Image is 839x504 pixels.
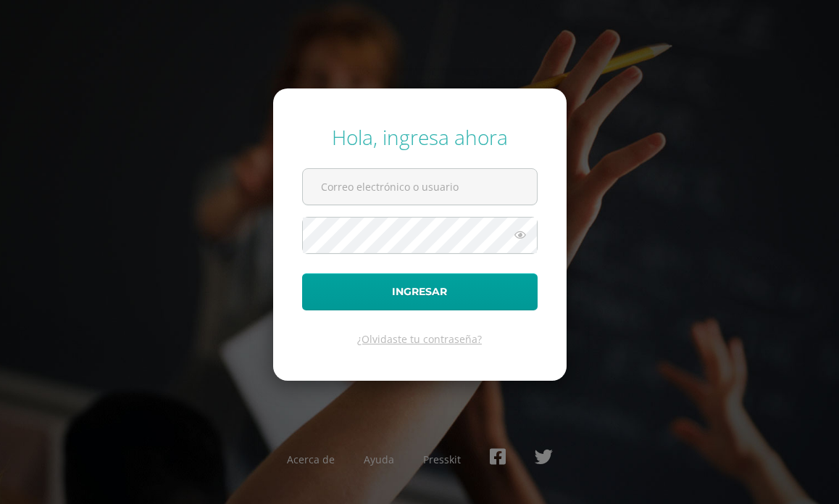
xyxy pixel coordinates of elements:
input: Correo electrónico o usuario [303,169,537,205]
a: ¿Olvidaste tu contraseña? [357,332,482,346]
a: Acerca de [287,453,335,466]
button: Ingresar [302,273,538,310]
a: Ayuda [364,453,394,466]
div: Hola, ingresa ahora [302,123,538,151]
a: Presskit [423,453,461,466]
